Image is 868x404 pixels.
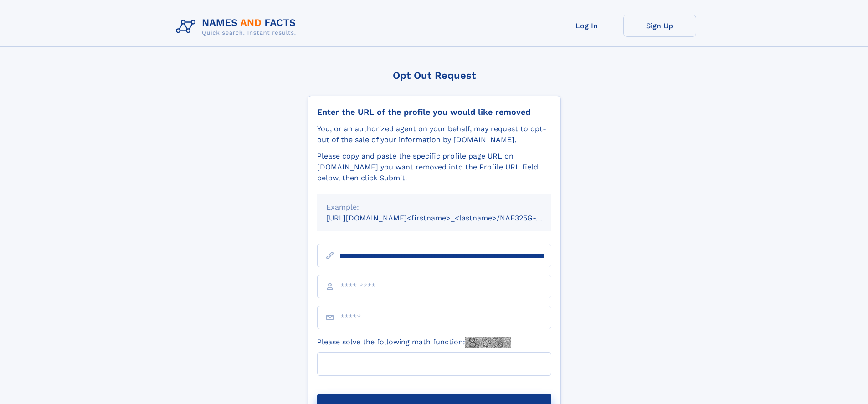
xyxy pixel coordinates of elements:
[326,214,569,222] small: [URL][DOMAIN_NAME]<firstname>_<lastname>/NAF325G-xxxxxxxx
[317,151,551,184] div: Please copy and paste the specific profile page URL on [DOMAIN_NAME] you want removed into the Pr...
[308,70,561,81] div: Opt Out Request
[317,123,551,145] div: You, or an authorized agent on your behalf, may request to opt-out of the sale of your informatio...
[326,202,542,213] div: Example:
[623,15,696,37] a: Sign Up
[172,15,303,39] img: Logo Names and Facts
[317,107,551,117] div: Enter the URL of the profile you would like removed
[317,337,511,348] label: Please solve the following math function:
[550,15,623,37] a: Log In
